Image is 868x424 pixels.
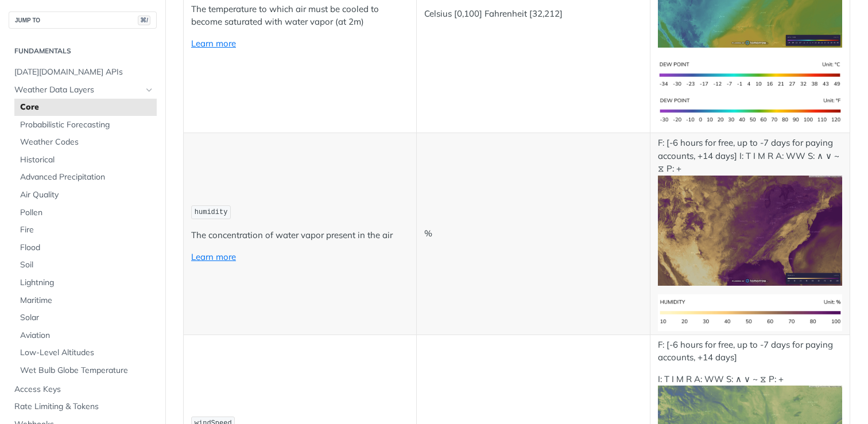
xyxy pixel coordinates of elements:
a: Access Keys [9,381,157,398]
span: Maritime [20,295,154,306]
a: Rate Limiting & Tokens [9,398,157,415]
a: Historical [14,151,157,169]
a: Solar [14,309,157,326]
span: Soil [20,259,154,271]
span: Historical [20,154,154,166]
h2: Fundamentals [9,46,157,56]
span: Expand image [658,224,842,235]
a: Core [14,99,157,116]
span: Expand image [658,104,842,115]
p: F: [-6 hours for free, up to -7 days for paying accounts, +14 days] I: T I M R A: WW S: ∧ ∨ ~ ⧖ P: + [658,137,842,286]
p: The concentration of water vapor present in the air [191,229,409,242]
button: JUMP TO⌘/ [9,11,157,29]
span: Core [20,102,154,113]
a: Learn more [191,38,236,49]
a: Weather Data LayersHide subpages for Weather Data Layers [9,81,157,99]
span: Pollen [20,207,154,219]
a: Soil [14,256,157,274]
button: Hide subpages for Weather Data Layers [145,85,154,95]
a: Low-Level Altitudes [14,344,157,361]
span: Rate Limiting & Tokens [14,401,154,413]
span: Air Quality [20,189,154,201]
span: ⌘/ [138,15,150,25]
span: Weather Codes [20,137,154,148]
span: humidity [195,208,228,216]
a: Advanced Precipitation [14,169,157,186]
span: Solar [20,312,154,324]
span: Expand image [658,306,842,317]
span: Weather Data Layers [14,84,142,96]
span: Wet Bulb Globe Temperature [20,365,154,376]
a: Learn more [191,251,236,262]
span: Expand image [658,68,842,79]
a: Aviation [14,327,157,344]
span: Low-Level Altitudes [20,347,154,359]
p: % [424,227,642,240]
a: [DATE][DOMAIN_NAME] APIs [9,64,157,81]
span: Aviation [20,330,154,341]
span: Probabilistic Forecasting [20,119,154,131]
span: Lightning [20,277,154,289]
a: Air Quality [14,186,157,204]
a: Probabilistic Forecasting [14,116,157,134]
p: The temperature to which air must be cooled to become saturated with water vapor (at 2m) [191,3,409,29]
a: Fire [14,221,157,239]
span: Flood [20,242,154,254]
a: Lightning [14,274,157,291]
a: Weather Codes [14,134,157,151]
a: Wet Bulb Globe Temperature [14,362,157,379]
a: Maritime [14,292,157,309]
p: F: [-6 hours for free, up to -7 days for paying accounts, +14 days] [658,339,842,364]
p: Celsius [0,100] Fahrenheit [32,212] [424,7,642,21]
span: [DATE][DOMAIN_NAME] APIs [14,67,154,78]
a: Flood [14,239,157,256]
span: Fire [20,224,154,236]
a: Pollen [14,204,157,221]
span: Access Keys [14,384,154,395]
span: Advanced Precipitation [20,172,154,183]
